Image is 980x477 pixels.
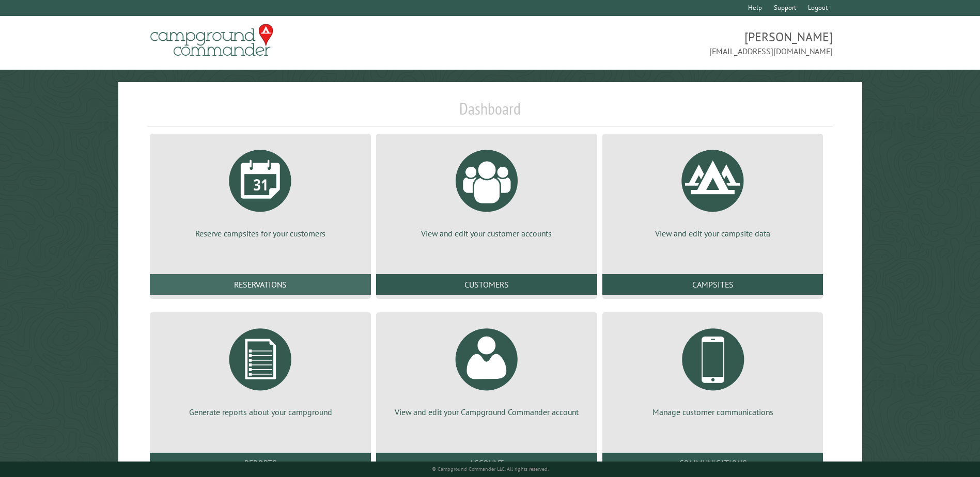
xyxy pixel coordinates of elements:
[388,142,585,239] a: View and edit your customer accounts
[162,228,359,239] p: Reserve campsites for your customers
[162,142,359,239] a: Reserve campsites for your customers
[147,20,276,60] img: Campground Commander
[615,228,811,239] p: View and edit your campsite data
[150,453,371,473] a: Reports
[602,453,823,473] a: Communications
[162,321,359,418] a: Generate reports about your campground
[376,453,597,473] a: Account
[615,321,811,418] a: Manage customer communications
[388,406,585,418] p: View and edit your Campground Commander account
[150,274,371,295] a: Reservations
[388,228,585,239] p: View and edit your customer accounts
[432,466,549,472] small: © Campground Commander LLC. All rights reserved.
[376,274,597,295] a: Customers
[162,406,359,418] p: Generate reports about your campground
[388,321,585,418] a: View and edit your Campground Commander account
[615,142,811,239] a: View and edit your campsite data
[615,406,811,418] p: Manage customer communications
[147,99,832,127] h1: Dashboard
[602,274,823,295] a: Campsites
[490,28,833,57] span: [PERSON_NAME] [EMAIL_ADDRESS][DOMAIN_NAME]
